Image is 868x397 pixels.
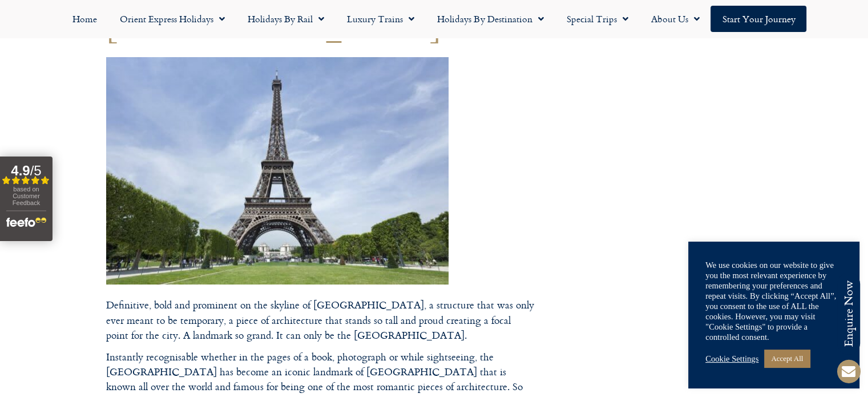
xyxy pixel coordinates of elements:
a: Luxury Trains [336,6,426,32]
a: Cookie Settings [705,354,758,364]
a: Holidays by Rail [236,6,336,32]
div: We use cookies on our website to give you the most relevant experience by remembering your prefer... [705,260,842,342]
nav: Menu [6,6,862,32]
a: Home [61,6,108,32]
a: Holidays by Destination [426,6,555,32]
a: Orient Express Holidays [108,6,236,32]
a: About Us [639,6,710,32]
a: Start your Journey [710,6,806,32]
a: Accept All [764,350,810,367]
a: Special Trips [555,6,639,32]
